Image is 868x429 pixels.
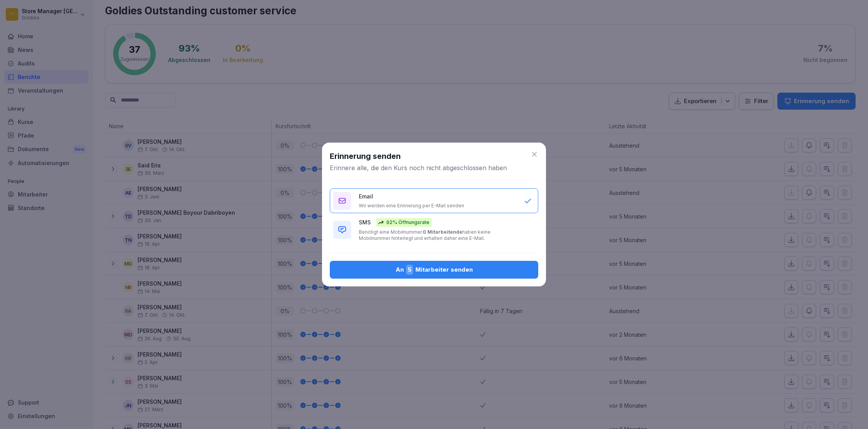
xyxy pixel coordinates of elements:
[386,219,429,226] p: 92% Öffnungsrate
[330,164,507,172] p: Erinnere alle, die den Kurs noch nicht abgeschlossen haben
[359,192,373,200] p: Email
[359,218,371,226] p: SMS
[336,265,532,275] div: An Mitarbeiter senden
[330,150,401,162] h1: Erinnerung senden
[406,265,413,275] span: 5
[359,203,464,209] p: Wir werden eine Erinnerung per E-Mail senden
[330,261,538,279] button: An5Mitarbeiter senden
[359,229,516,241] p: Benötigt eine Mobilnummer. haben keine Mobilnummer hinterlegt und erhalten daher eine E-Mail.
[423,229,462,235] b: 0 Mitarbeitende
